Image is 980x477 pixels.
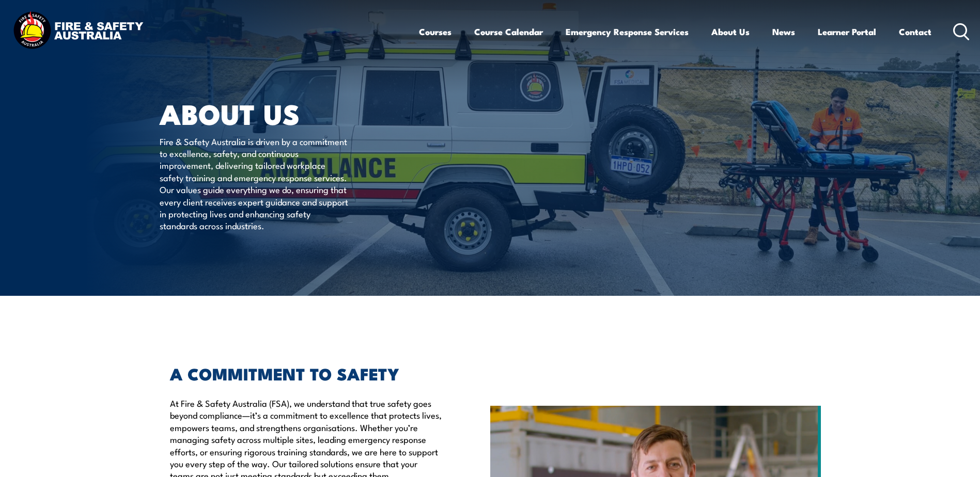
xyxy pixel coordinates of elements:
a: News [772,18,795,45]
a: Courses [419,18,452,45]
a: Learner Portal [818,18,876,45]
a: Course Calendar [474,18,543,45]
a: Emergency Response Services [566,18,689,45]
p: Fire & Safety Australia is driven by a commitment to excellence, safety, and continuous improveme... [160,135,348,232]
h1: About Us [160,101,415,125]
a: Contact [899,18,931,45]
a: About Us [711,18,750,45]
h2: A COMMITMENT TO SAFETY [170,366,443,380]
